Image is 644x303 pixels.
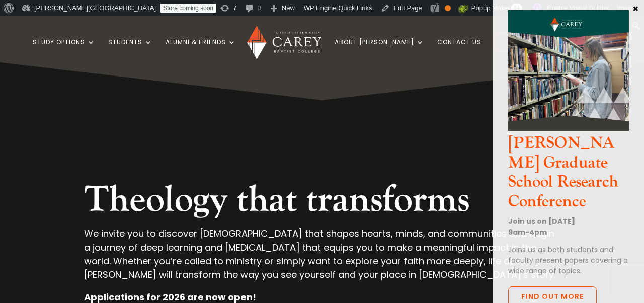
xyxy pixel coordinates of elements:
a: CGS Research Conference [508,122,629,134]
div: OK [445,5,451,11]
h2: Theology that transforms [84,178,560,226]
a: Store coming soon [160,4,216,13]
a: Contact Us [437,39,481,62]
a: Study Options [33,39,95,62]
p: Joins us as both students and faculty present papers covering a wide range of topics. [508,245,629,276]
a: About [PERSON_NAME] [335,39,424,62]
strong: 9am-4pm [508,227,547,237]
img: CGS Research Conference [508,10,629,131]
h3: [PERSON_NAME] Graduate School Research Conference [508,134,629,216]
p: We invite you to discover [DEMOGRAPHIC_DATA] that shapes hearts, minds, and communities and begin... [84,226,560,290]
button: Close [630,4,640,13]
a: Alumni & Friends [166,39,236,62]
img: Carey Baptist College [247,26,321,59]
strong: Join us on [DATE] [508,216,575,226]
a: Students [108,39,152,62]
